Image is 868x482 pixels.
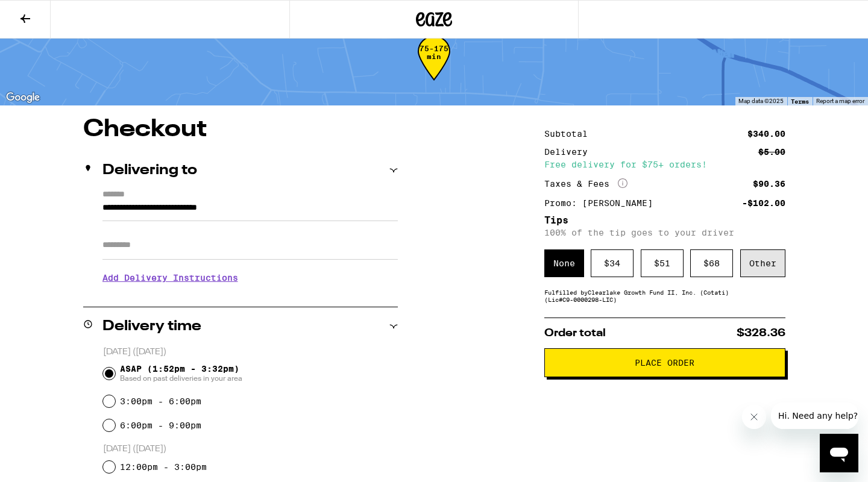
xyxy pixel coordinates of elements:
iframe: Close message [742,405,766,429]
div: Taxes & Fees [544,178,627,189]
p: [DATE] ([DATE]) [103,443,398,455]
label: 12:00pm - 3:00pm [120,462,207,472]
div: Fulfilled by Clearlake Growth Fund II, Inc. (Cotati) (Lic# C9-0000298-LIC ) [544,289,785,303]
iframe: Button to launch messaging window [820,434,858,472]
label: 6:00pm - 9:00pm [120,421,201,430]
h2: Delivery time [102,319,201,334]
div: $340.00 [747,130,785,138]
a: Report a map error [816,98,864,104]
button: Place Order [544,348,785,377]
a: Open this area in Google Maps (opens a new window) [3,90,43,105]
div: Delivery [544,148,596,156]
div: $ 34 [591,249,634,277]
a: Terms [791,98,809,105]
span: Place Order [635,358,694,367]
div: Subtotal [544,130,596,138]
h1: Checkout [83,117,398,142]
div: -$102.00 [742,199,785,207]
h3: Add Delivery Instructions [102,264,398,292]
div: $90.36 [753,180,785,188]
p: We'll contact you at [PHONE_NUMBER] when we arrive [102,292,398,301]
div: Promo: [PERSON_NAME] [544,199,661,207]
label: 3:00pm - 6:00pm [120,396,201,406]
div: Free delivery for $75+ orders! [544,160,785,169]
h5: Tips [544,216,785,225]
span: Map data ©2025 [738,98,784,104]
div: None [544,249,584,277]
p: [DATE] ([DATE]) [103,346,398,358]
h2: Delivering to [102,163,197,178]
img: Google [3,90,43,105]
span: Order total [544,328,606,339]
span: Based on past deliveries in your area [120,374,242,383]
span: ASAP (1:52pm - 3:32pm) [120,364,242,383]
p: 100% of the tip goes to your driver [544,228,785,237]
div: $ 51 [641,249,684,277]
div: 75-175 min [418,45,450,90]
span: $328.36 [737,328,785,339]
div: $ 68 [690,249,733,277]
div: Other [740,249,785,277]
iframe: Message from company [771,402,858,429]
div: $5.00 [758,148,785,156]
